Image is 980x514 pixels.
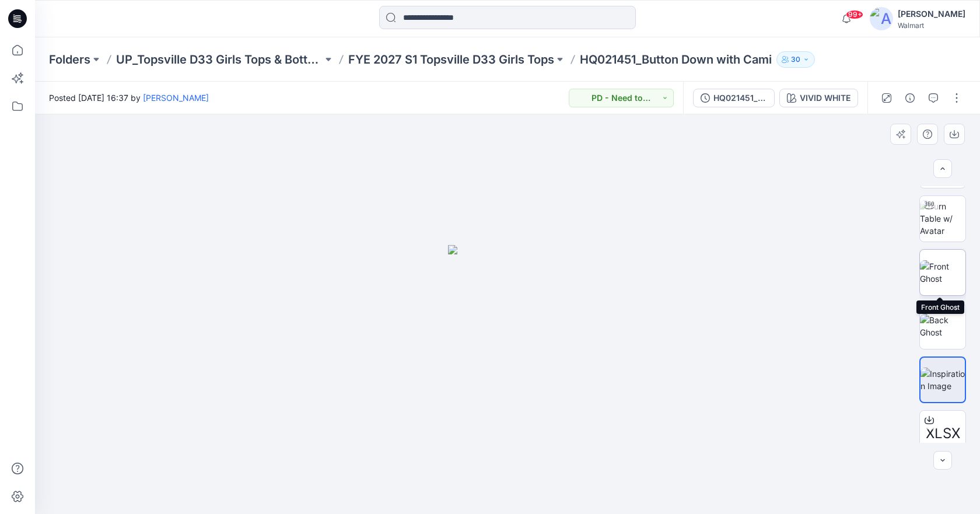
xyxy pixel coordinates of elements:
[693,89,775,107] button: HQ021451_ADM_Rev 4_Button Down with Cami
[348,51,554,68] a: FYE 2027 S1 Topsville D33 Girls Tops
[116,51,323,68] a: UP_Topsville D33 Girls Tops & Bottoms
[846,10,863,19] span: 99+
[713,92,767,104] div: HQ021451_ADM_Rev 4_Button Down with Cami
[898,21,965,30] div: Walmart
[870,7,893,30] img: avatar
[580,51,772,68] p: HQ021451_Button Down with Cami
[920,314,965,338] img: Back Ghost
[898,7,965,21] div: [PERSON_NAME]
[800,92,850,104] div: VIVID WHITE
[921,368,965,392] img: Inspiration Image
[926,423,960,444] span: XLSX
[49,92,209,104] span: Posted [DATE] 16:37 by
[791,53,800,66] p: 30
[448,245,568,514] img: eyJhbGciOiJIUzI1NiIsImtpZCI6IjAiLCJzbHQiOiJzZXMiLCJ0eXAiOiJKV1QifQ.eyJkYXRhIjp7InR5cGUiOiJzdG9yYW...
[920,260,965,285] img: Front Ghost
[901,89,919,107] button: Details
[779,89,858,107] button: VIVID WHITE
[920,200,965,237] img: Turn Table w/ Avatar
[143,93,209,103] a: [PERSON_NAME]
[776,51,815,68] button: 30
[49,51,90,68] a: Folders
